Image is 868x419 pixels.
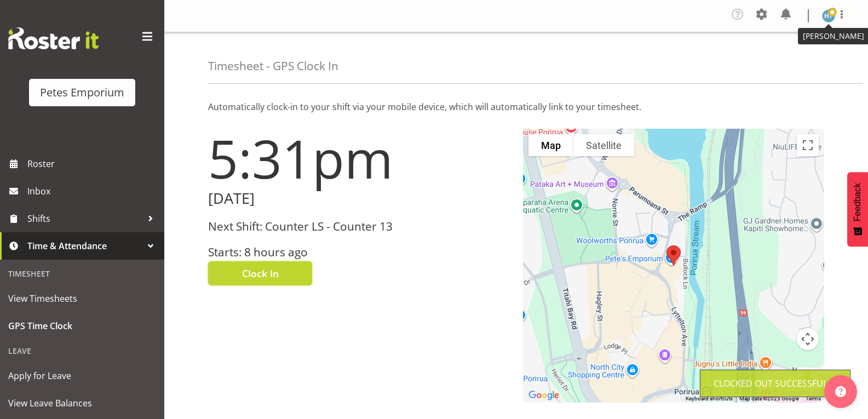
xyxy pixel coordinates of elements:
span: Clock In [242,266,279,280]
a: GPS Time Clock [3,312,162,340]
img: help-xxl-2.png [835,386,846,397]
h1: 5:31pm [208,129,510,188]
span: Shifts [27,210,142,227]
button: Drag Pegman onto the map to open Street View [797,368,819,389]
a: Apply for Leave [3,362,162,389]
span: Roster [27,156,159,172]
span: Map data ©2025 Google [739,395,799,401]
span: Apply for Leave [8,368,156,384]
p: Automatically clock-in to your shift via your mobile device, which will automatically link to you... [208,100,824,113]
a: View Leave Balances [3,389,162,417]
span: Inbox [27,183,159,199]
h3: Starts: 8 hours ago [208,246,510,259]
h4: Timesheet - GPS Clock In [208,60,338,72]
a: View Timesheets [3,285,162,312]
button: Keyboard shortcuts [686,395,733,403]
span: View Timesheets [8,290,156,307]
button: Clock In [208,261,312,285]
div: Clocked out Successfully [714,377,837,390]
a: Open this area in Google Maps (opens a new window) [526,388,562,403]
button: Show satellite imagery [573,134,634,156]
button: Toggle fullscreen view [797,134,819,156]
div: Leave [3,340,162,362]
h2: [DATE] [208,190,510,207]
span: GPS Time Clock [8,318,156,334]
a: Terms (opens in new tab) [806,395,821,401]
span: Time & Attendance [27,238,142,254]
button: Show street map [528,134,573,156]
button: Map camera controls [797,328,819,350]
span: Feedback [853,183,863,221]
div: Timesheet [3,262,162,285]
button: Feedback - Show survey [847,172,868,246]
h3: Next Shift: Counter LS - Counter 13 [208,220,510,233]
img: Google [526,388,562,403]
img: helena-tomlin701.jpg [822,9,835,22]
img: Rosterit website logo [8,27,99,49]
span: View Leave Balances [8,395,156,411]
div: Petes Emporium [40,84,124,101]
